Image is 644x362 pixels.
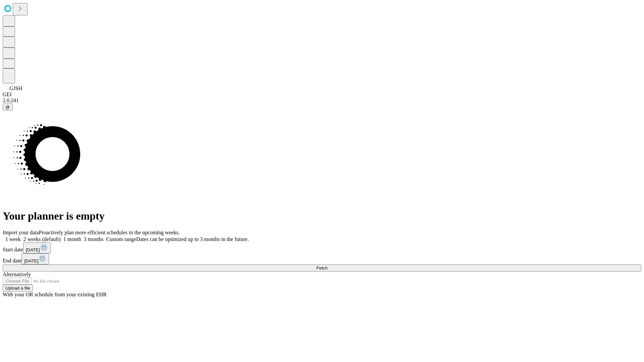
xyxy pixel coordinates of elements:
span: Dates can be optimized up to 3 months in the future. [136,236,249,242]
span: Custom range [106,236,136,242]
span: Alternatively [3,271,31,277]
span: Proactively plan more efficient schedules in the upcoming weeks. [39,230,180,235]
span: 3 months [84,236,104,242]
span: Fetch [316,265,327,270]
div: End date [3,253,641,264]
button: Fetch [3,264,641,271]
button: [DATE] [21,253,49,264]
div: 2.0.241 [3,98,641,104]
span: [DATE] [24,258,38,263]
h1: Your planner is empty [3,210,641,222]
button: [DATE] [23,242,51,253]
span: Import your data [3,230,39,235]
span: [DATE] [26,247,40,252]
span: GJSH [9,85,22,91]
span: 1 week [5,236,21,242]
span: @ [5,105,10,110]
button: Upload a file [3,285,33,292]
span: 2 weeks (default) [23,236,61,242]
span: 1 month [63,236,81,242]
button: @ [3,104,13,111]
div: Start date [3,242,641,253]
span: With your OR schedule from your existing EHR [3,292,107,297]
div: GEI [3,92,641,98]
